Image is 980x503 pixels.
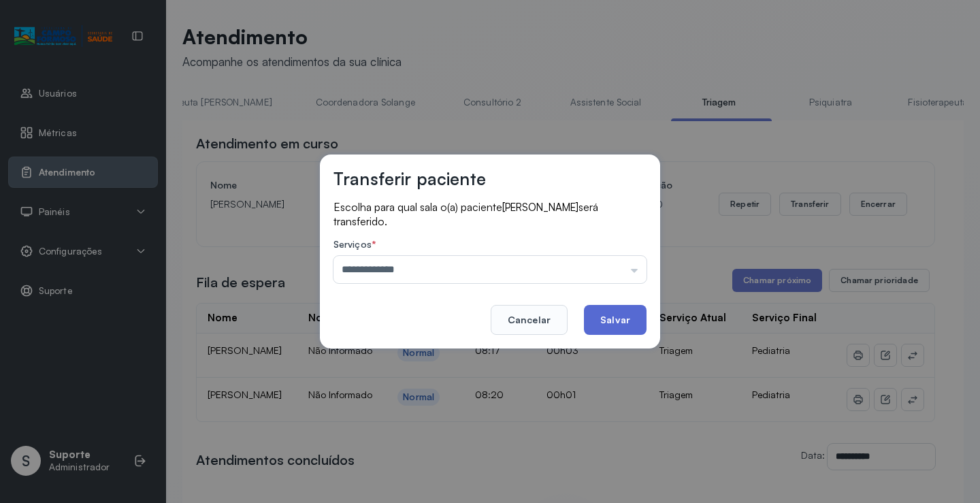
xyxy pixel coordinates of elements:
h3: Transferir paciente [333,168,486,189]
button: Salvar [584,305,647,335]
p: Escolha para qual sala o(a) paciente será transferido. [333,200,647,228]
span: [PERSON_NAME] [502,201,578,214]
button: Cancelar [491,305,568,335]
span: Serviços [333,238,372,250]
